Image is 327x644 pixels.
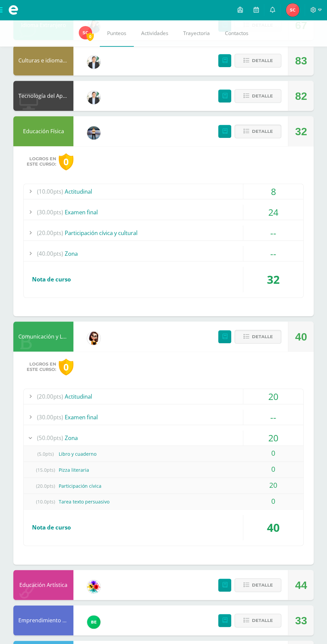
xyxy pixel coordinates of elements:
[13,116,73,146] div: Educación Física
[243,446,303,461] div: 0
[141,30,168,37] span: Actividades
[59,153,73,170] div: 0
[295,117,307,147] div: 32
[24,430,303,445] div: Zona
[243,494,303,509] div: 0
[37,410,63,425] span: (30.00pts)
[37,184,63,199] span: (10.00pts)
[243,184,303,199] div: 8
[32,462,59,477] span: (15.0pts)
[295,606,307,636] div: 33
[86,32,94,41] span: 0
[295,81,307,111] div: 82
[24,494,303,509] div: Tarea texto persuasivo
[24,389,303,404] div: Actitudinal
[13,321,73,352] div: Comunicación y Lenguaje L1
[32,523,71,531] span: Nota de curso
[87,91,100,104] img: aa2172f3e2372f881a61fb647ea0edf1.png
[87,580,100,593] img: d0a5be8572cbe4fc9d9d910beeabcdaa.png
[243,246,303,261] div: --
[235,54,281,67] button: Detalle
[79,26,92,39] img: f25239f7c825e180454038984e453cce.png
[235,614,281,627] button: Detalle
[235,330,281,344] button: Detalle
[24,225,303,240] div: Participación cívica y cultural
[252,579,273,591] span: Detalle
[252,54,273,67] span: Detalle
[13,45,73,75] div: Culturas e idiomas mayas Garífuna y Xinca L2
[243,430,303,445] div: 20
[37,246,63,261] span: (40.00pts)
[32,494,59,509] span: (10.0pts)
[37,430,63,445] span: (50.00pts)
[252,125,273,138] span: Detalle
[286,3,299,17] img: f25239f7c825e180454038984e453cce.png
[32,478,59,493] span: (20.0pts)
[24,410,303,425] div: Examen final
[176,20,218,47] a: Trayectoria
[243,389,303,404] div: 20
[225,30,248,37] span: Contactos
[87,615,100,629] img: b85866ae7f275142dc9a325ef37a630d.png
[295,322,307,352] div: 40
[243,225,303,240] div: --
[243,462,303,477] div: 0
[107,30,126,37] span: Punteos
[295,570,307,600] div: 44
[37,225,63,240] span: (20.00pts)
[252,331,273,343] span: Detalle
[24,184,303,199] div: Actitudinal
[243,410,303,425] div: --
[13,570,73,600] div: Educación Artística
[235,578,281,592] button: Detalle
[235,89,281,103] button: Detalle
[27,156,56,167] span: Logros en este curso:
[24,446,303,461] div: Libro y cuaderno
[37,389,63,404] span: (20.00pts)
[24,205,303,220] div: Examen final
[243,478,303,493] div: 20
[252,614,273,627] span: Detalle
[87,126,100,140] img: bde165c00b944de6c05dcae7d51e2fcc.png
[24,246,303,261] div: Zona
[295,46,307,76] div: 83
[37,205,63,220] span: (30.00pts)
[243,205,303,220] div: 24
[59,359,73,376] div: 0
[100,20,134,47] a: Punteos
[134,20,176,47] a: Actividades
[24,478,303,493] div: Participación cívica
[243,267,303,292] div: 32
[87,55,100,69] img: aa2172f3e2372f881a61fb647ea0edf1.png
[13,605,73,635] div: Emprendimiento para la Productividad y Desarrollo
[218,20,256,47] a: Contactos
[87,332,100,345] img: cddb2fafc80e4a6e526b97ae3eca20ef.png
[24,462,303,477] div: Pizza literaria
[183,30,210,37] span: Trayectoria
[13,81,73,111] div: Tecnología del Aprendizaje y Comunicación
[32,275,71,283] span: Nota de curso
[27,362,56,372] span: Logros en este curso:
[243,515,303,540] div: 40
[252,90,273,102] span: Detalle
[32,446,59,461] span: (5.0pts)
[235,125,281,138] button: Detalle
